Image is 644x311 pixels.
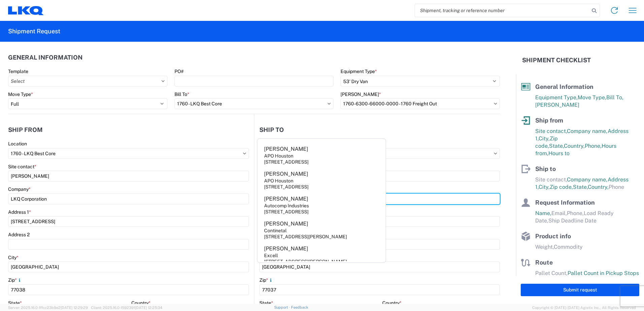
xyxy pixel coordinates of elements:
div: [STREET_ADDRESS] [264,184,309,190]
label: Address 1 [8,209,31,215]
label: Equipment Type [341,68,377,74]
span: Country, [588,184,609,190]
h2: Shipment Request [8,27,60,35]
label: Bill To [174,91,189,97]
span: Country, [564,143,585,149]
div: Autocomp Industries [264,203,309,209]
span: Product info [535,233,571,240]
span: Site contact, [535,128,567,134]
span: Site contact, [535,176,567,183]
input: Select [8,76,167,87]
label: Template [8,68,28,74]
span: Name, [535,210,551,216]
label: Address 2 [8,232,30,238]
label: Location [8,141,27,147]
label: Country [131,300,151,306]
label: State [8,300,22,306]
div: [STREET_ADDRESS] [264,209,309,215]
input: Select [8,148,249,159]
label: [PERSON_NAME] [341,91,381,97]
a: Support [274,305,291,309]
span: General Information [535,83,593,90]
span: Ship Deadline Date [548,217,597,224]
span: Request Information [535,199,595,206]
span: City, [539,135,550,142]
div: APO Houston [264,153,293,159]
label: Country [382,300,401,306]
label: Zip [259,277,273,283]
label: State [259,300,273,306]
h2: Ship from [8,127,43,133]
input: Select [341,98,500,109]
div: APO Houston [264,178,293,184]
div: [PERSON_NAME] [264,195,308,203]
span: State, [573,184,588,190]
span: Equipment Type, [535,94,578,101]
span: Commodity [554,244,583,250]
label: Zip [8,277,22,283]
h2: General Information [8,54,83,61]
span: Email, [551,210,567,216]
span: Pallet Count, [535,270,568,276]
h2: Ship to [259,127,284,133]
span: Pallet Count in Pickup Stops equals Pallet Count in delivery stops [535,270,639,284]
div: [PERSON_NAME] [264,220,308,228]
span: State, [549,143,564,149]
span: Server: 2025.16.0-1ffcc23b9e2 [8,306,88,310]
div: [PERSON_NAME] [264,145,308,153]
span: Hours to [548,150,570,157]
input: Shipment, tracking or reference number [415,4,589,17]
div: [PERSON_NAME] [264,245,308,252]
span: Weight, [535,244,554,250]
span: Phone [609,184,624,190]
div: Excell [264,252,278,258]
span: Phone, [585,143,602,149]
span: Ship from [535,117,563,124]
span: Client: 2025.16.0-1592391 [91,306,162,310]
span: Route [535,259,553,266]
div: Continetal [264,228,287,234]
label: City [8,254,19,261]
span: Zip code, [550,184,573,190]
span: [DATE] 12:29:29 [61,306,88,310]
label: Move Type [8,91,33,97]
span: [PERSON_NAME] [535,102,579,108]
span: Phone, [567,210,584,216]
span: Ship to [535,165,556,172]
input: Select [174,98,334,109]
div: [STREET_ADDRESS][PERSON_NAME] [264,258,347,265]
div: [PERSON_NAME] [264,170,308,178]
a: Feedback [291,305,308,309]
span: [DATE] 12:25:34 [135,306,162,310]
span: Company name, [567,128,608,134]
span: City, [539,184,550,190]
span: Copyright © [DATE]-[DATE] Agistix Inc., All Rights Reserved [532,305,636,311]
label: Company [8,186,31,192]
span: Move Type, [578,94,606,101]
label: PO# [174,68,184,74]
label: Site contact [8,164,36,170]
div: [STREET_ADDRESS][PERSON_NAME] [264,234,347,240]
span: Bill To, [606,94,623,101]
div: [STREET_ADDRESS] [264,159,309,165]
h2: Shipment Checklist [522,56,591,64]
button: Submit request [521,284,639,296]
span: Company name, [567,176,608,183]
